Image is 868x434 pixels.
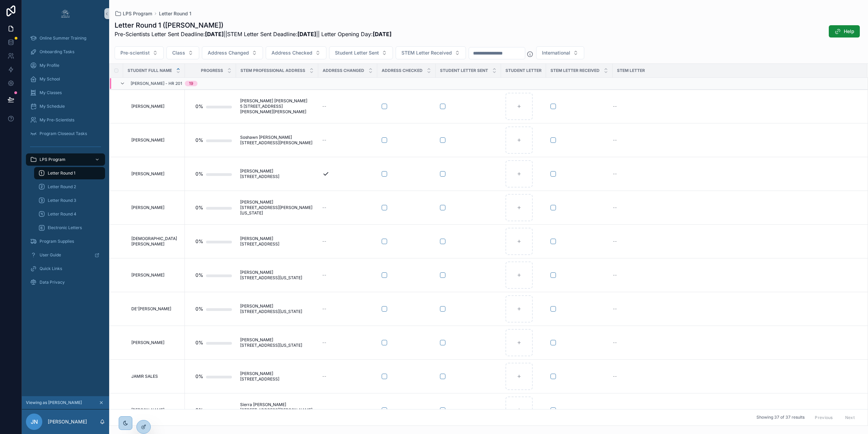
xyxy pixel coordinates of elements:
[115,10,152,17] a: LPS Program
[195,100,203,113] div: 0%
[22,27,109,297] div: scrollable content
[322,137,373,143] a: --
[189,370,232,383] a: 0%
[613,205,617,210] span: --
[131,374,158,379] span: JAMIR SALES
[195,370,203,383] div: 0%
[322,374,326,379] span: --
[131,340,164,345] span: [PERSON_NAME]
[123,10,152,17] span: LPS Program
[613,340,859,345] a: --
[189,133,232,147] a: 0%
[26,249,105,261] a: User Guide
[195,235,203,248] div: 0%
[120,49,150,56] span: Pre-scientist
[322,340,326,345] span: --
[322,374,373,379] a: --
[40,117,74,123] span: My Pre-Scientists
[613,340,617,345] span: --
[40,280,65,285] span: Data Privacy
[202,46,263,59] button: Select Button
[240,402,314,418] a: Sierra [PERSON_NAME] [STREET_ADDRESS][PERSON_NAME][US_STATE]
[617,68,645,73] span: STEM Letter
[40,76,60,82] span: My School
[240,371,314,382] a: [PERSON_NAME] [STREET_ADDRESS]
[613,407,859,413] a: --
[131,272,164,278] span: [PERSON_NAME]
[440,68,488,73] span: Student Letter Sent
[322,272,373,278] a: --
[240,236,314,247] a: [PERSON_NAME] [STREET_ADDRESS]
[195,201,203,214] div: 0%
[40,266,62,271] span: Quick Links
[195,133,203,147] div: 0%
[401,49,452,56] span: STEM Letter Received
[48,418,87,425] p: [PERSON_NAME]
[26,128,105,140] a: Program Closeout Tasks
[26,87,105,99] a: My Classes
[240,168,313,179] span: [PERSON_NAME] [STREET_ADDRESS]
[208,49,249,56] span: Address Changed
[40,63,59,68] span: My Profile
[48,170,75,176] span: Letter Round 1
[322,104,326,109] span: --
[26,400,82,405] span: Viewing as [PERSON_NAME]
[240,135,314,146] a: Soshawn [PERSON_NAME] [STREET_ADDRESS][PERSON_NAME]
[240,270,314,281] a: [PERSON_NAME] [STREET_ADDRESS][US_STATE]
[613,239,859,244] a: --
[240,98,314,115] span: [PERSON_NAME] [PERSON_NAME] 5 [STREET_ADDRESS][PERSON_NAME][PERSON_NAME]
[613,104,617,109] span: --
[26,32,105,44] a: Online Summer Training
[26,263,105,275] a: Quick Links
[240,337,314,348] a: [PERSON_NAME] [STREET_ADDRESS][US_STATE]
[34,194,105,207] a: Letter Round 3
[131,205,181,210] a: [PERSON_NAME]
[195,336,203,349] div: 0%
[48,225,82,230] span: Electronic Letters
[131,306,171,312] span: DE'[PERSON_NAME]
[613,137,617,143] span: --
[26,276,105,288] a: Data Privacy
[829,25,860,38] button: Help
[613,407,617,413] span: --
[240,303,314,314] a: [PERSON_NAME] [STREET_ADDRESS][US_STATE]
[322,104,373,109] a: --
[34,181,105,193] a: Letter Round 2
[34,222,105,234] a: Electronic Letters
[322,205,326,210] span: --
[189,336,232,349] a: 0%
[131,104,181,109] a: [PERSON_NAME]
[26,100,105,113] a: My Schedule
[159,10,191,17] a: Letter Round 1
[131,104,164,109] span: [PERSON_NAME]
[115,46,164,59] button: Select Button
[322,306,326,312] span: --
[131,272,181,278] a: [PERSON_NAME]
[322,340,373,345] a: --
[613,104,859,109] a: --
[26,235,105,248] a: Program Supplies
[115,20,392,30] h1: Letter Round 1 ([PERSON_NAME])
[40,104,65,109] span: My Schedule
[128,68,172,73] span: Student Full Name
[34,208,105,220] a: Letter Round 4
[131,81,182,86] span: [PERSON_NAME] - HR 201
[613,374,859,379] a: --
[189,81,193,86] div: 19
[240,168,314,179] a: [PERSON_NAME] [STREET_ADDRESS]
[240,199,314,216] a: [PERSON_NAME] [STREET_ADDRESS][PERSON_NAME][US_STATE]
[613,306,859,312] a: --
[382,68,423,73] span: Address Checked
[48,211,76,217] span: Letter Round 4
[48,198,76,203] span: Letter Round 3
[536,46,584,59] button: Select Button
[322,306,373,312] a: --
[189,268,232,282] a: 0%
[60,8,71,19] img: App logo
[189,167,232,181] a: 0%
[266,46,326,59] button: Select Button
